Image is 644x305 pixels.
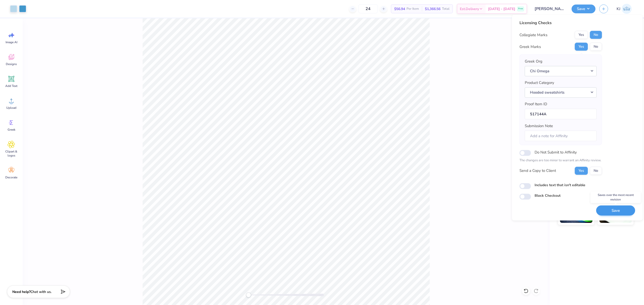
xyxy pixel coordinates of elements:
[425,6,440,12] span: $1,366.56
[5,84,17,88] span: Add Text
[617,6,620,12] span: KJ
[535,149,577,156] label: Do Not Submit to Affinity
[518,7,523,11] span: Free
[590,43,602,51] button: No
[575,167,588,175] button: Yes
[488,6,515,12] span: [DATE] - [DATE]
[590,191,641,203] div: Saves over the most recent revision
[6,40,17,44] span: Image AI
[622,4,632,14] img: Kendra Jingco
[572,5,595,13] button: Save
[596,205,635,216] button: Save
[3,149,20,158] span: Clipart & logos
[358,4,378,13] input: – –
[525,87,597,97] button: Hooded sweatshirts
[519,20,602,26] div: Licensing Checks
[614,4,634,14] a: KJ
[575,31,588,39] button: Yes
[590,31,602,39] button: No
[519,32,547,38] div: Collegiate Marks
[442,6,450,12] span: Total
[519,158,602,163] p: The changes are too minor to warrant an Affinity review.
[12,289,30,294] strong: Need help?
[407,6,419,12] span: Per Item
[6,106,16,110] span: Upload
[8,128,15,132] span: Greek
[535,182,585,187] label: Includes text that isn't editable
[246,292,251,297] div: Accessibility label
[531,4,568,14] input: Untitled Design
[525,101,547,107] label: Proof Item ID
[394,6,405,12] span: $56.94
[525,123,553,129] label: Submission Note
[519,168,556,174] div: Send a Copy to Client
[5,175,17,179] span: Decorate
[590,167,602,175] button: No
[525,66,597,76] button: Chi Omega
[519,44,541,49] div: Greek Marks
[30,289,52,294] span: Chat with us.
[525,130,597,141] input: Add a note for Affinity
[575,43,588,51] button: Yes
[535,193,560,198] label: Block Checkout
[460,6,479,12] span: Est. Delivery
[6,62,17,66] span: Designs
[525,80,554,86] label: Product Category
[525,59,542,64] label: Greek Org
